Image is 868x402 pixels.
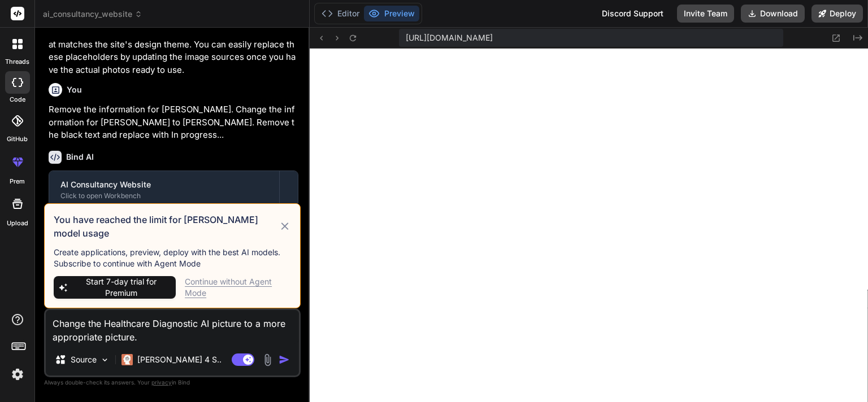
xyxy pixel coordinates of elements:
[60,191,268,200] div: Click to open Workbench
[44,377,301,388] p: Always double-check its answers. Your in Bind
[71,354,97,365] p: Source
[677,5,734,23] button: Invite Team
[49,25,298,76] p: The placeholder images have a subtle gradient background that matches the site's design theme. Yo...
[811,5,863,23] button: Deploy
[7,134,28,144] label: GitHub
[310,49,868,402] iframe: Preview
[406,32,493,43] span: [URL][DOMAIN_NAME]
[46,310,299,344] textarea: Change the Healthcare Diagnostic AI picture to a more appropriate picture.
[100,355,110,365] img: Pick Models
[43,8,142,20] span: ai_consultancy_website
[10,95,25,104] label: code
[121,354,133,365] img: Claude 4 Sonnet
[66,151,94,163] h6: Bind AI
[364,6,419,21] button: Preview
[317,6,364,21] button: Editor
[5,57,29,67] label: threads
[185,276,291,299] div: Continue without Agent Mode
[261,353,274,366] img: attachment
[741,5,805,23] button: Download
[54,247,291,269] p: Create applications, preview, deploy with the best AI models. Subscribe to continue with Agent Mode
[137,354,222,365] p: [PERSON_NAME] 4 S..
[279,354,290,365] img: icon
[151,379,172,386] span: privacy
[67,84,82,95] h6: You
[49,103,298,142] p: Remove the information for [PERSON_NAME]. Change the information for [PERSON_NAME] to [PERSON_NAM...
[54,213,279,240] h3: You have reached the limit for [PERSON_NAME] model usage
[8,365,27,384] img: settings
[60,179,268,190] div: AI Consultancy Website
[71,276,171,299] span: Start 7-day trial for Premium
[54,276,176,299] button: Start 7-day trial for Premium
[49,171,279,208] button: AI Consultancy WebsiteClick to open Workbench
[7,219,28,228] label: Upload
[10,177,25,186] label: prem
[595,5,670,23] div: Discord Support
